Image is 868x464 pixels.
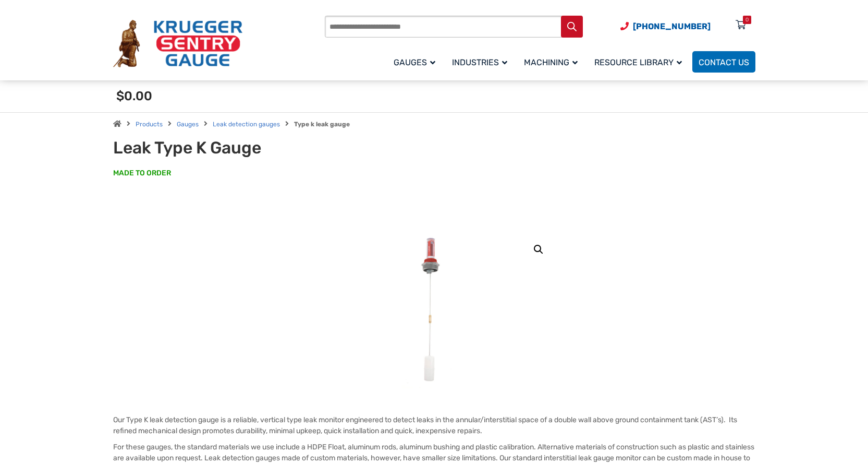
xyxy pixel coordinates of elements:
span: Contact Us [699,57,749,67]
span: [PHONE_NUMBER] [633,21,711,31]
a: Contact Us [692,51,755,73]
div: 0 [745,16,749,24]
a: Gauges [387,50,446,74]
a: Products [136,121,163,128]
span: MADE TO ORDER [113,168,171,179]
span: $0.00 [116,89,152,103]
span: Industries [452,57,507,67]
span: Resource Library [594,57,682,67]
a: Machining [518,50,588,74]
a: View full-screen image gallery [529,240,548,259]
p: Our Type K leak detection gauge is a reliable, vertical type leak monitor engineered to detect le... [113,414,755,436]
strong: Type k leak gauge [294,121,350,128]
img: Leak Detection Gauge [402,232,466,388]
img: Krueger Sentry Gauge [113,20,242,68]
h1: Leak Type K Gauge [113,138,370,158]
a: Resource Library [588,50,692,74]
span: Gauges [394,57,435,67]
span: Machining [524,57,578,67]
a: Phone Number (920) 434-8860 [620,20,711,33]
a: Gauges [177,121,199,128]
a: Leak detection gauges [213,121,280,128]
a: Industries [446,50,518,74]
